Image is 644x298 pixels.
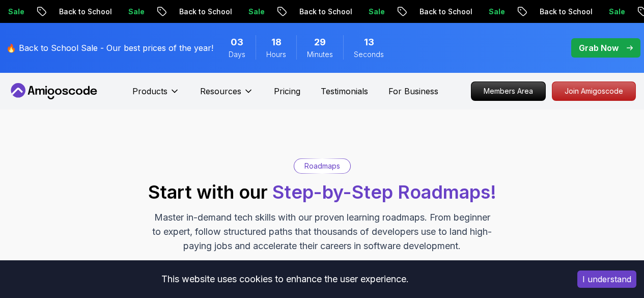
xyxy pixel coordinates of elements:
[354,49,384,60] span: Seconds
[151,210,493,253] p: Master in-demand tech skills with our proven learning roadmaps. From beginner to expert, follow s...
[240,7,272,17] p: Sale
[272,181,496,203] span: Step-by-Step Roadmaps!
[600,7,633,17] p: Sale
[132,85,180,105] button: Products
[231,35,243,49] span: 3 Days
[307,49,333,60] span: Minutes
[552,82,636,101] a: Join Amigoscode
[271,35,282,49] span: 18 Hours
[200,85,254,105] button: Resources
[132,85,167,97] p: Products
[266,49,286,60] span: Hours
[291,7,360,17] p: Back to School
[321,85,368,97] a: Testimonials
[471,82,545,100] p: Members Area
[120,7,152,17] p: Sale
[6,42,213,54] p: 🔥 Back to School Sale - Our best prices of the year!
[148,182,496,202] h2: Start with our
[531,7,600,17] p: Back to School
[480,7,513,17] p: Sale
[171,7,240,17] p: Back to School
[314,35,326,49] span: 29 Minutes
[388,85,438,97] a: For Business
[229,49,245,60] span: Days
[8,268,562,290] div: This website uses cookies to enhance the user experience.
[200,85,241,97] p: Resources
[471,82,546,101] a: Members Area
[552,82,635,100] p: Join Amigoscode
[360,7,393,17] p: Sale
[274,85,300,97] a: Pricing
[577,270,636,288] button: Accept cookies
[579,42,619,54] p: Grab Now
[364,35,374,49] span: 13 Seconds
[411,7,480,17] p: Back to School
[50,7,120,17] p: Back to School
[304,161,340,171] p: Roadmaps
